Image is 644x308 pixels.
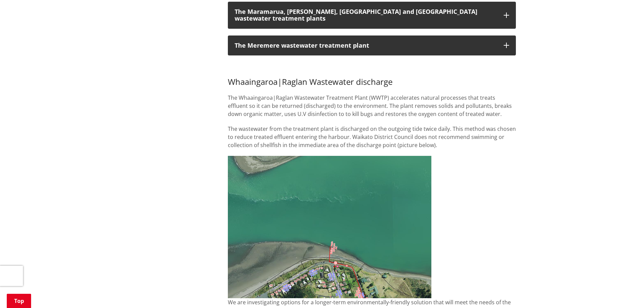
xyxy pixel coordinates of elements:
iframe: Messenger Launcher [613,280,637,304]
a: Top [7,294,31,308]
div: The Maramarua, [PERSON_NAME], [GEOGRAPHIC_DATA] and [GEOGRAPHIC_DATA] wastewater treatment plants [235,8,497,22]
button: The Meremere wastewater treatment plant [228,35,516,56]
h3: Whaaingaroa|Raglan Wastewater discharge [228,77,516,87]
button: The Maramarua, [PERSON_NAME], [GEOGRAPHIC_DATA] and [GEOGRAPHIC_DATA] wastewater treatment plants [228,2,516,29]
p: The Whaaingaroa|Raglan Wastewater Treatment Plant (WWTP) accelerates natural processes that treat... [228,94,516,118]
p: The wastewater from the treatment plant is discharged on the outgoing tide twice daily. This meth... [228,125,516,149]
img: location of discharge [228,156,431,298]
div: The Meremere wastewater treatment plant [235,42,497,49]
